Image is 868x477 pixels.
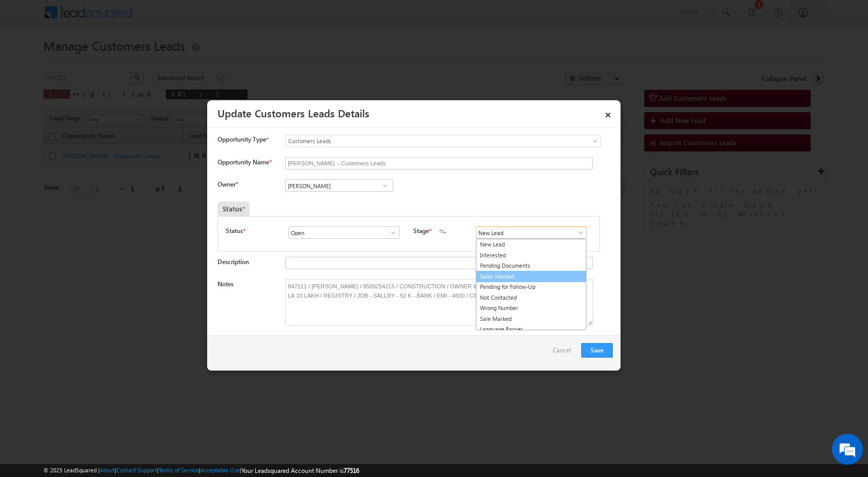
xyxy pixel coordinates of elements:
[413,226,429,236] label: Stage
[553,343,576,363] a: Cancel
[100,467,115,473] a: About
[378,180,391,191] a: Show All Items
[476,282,586,293] a: Pending for Follow-Up
[226,226,243,236] label: Status
[384,227,397,238] a: Show All Items
[218,258,249,266] label: Description
[241,467,359,474] span: Your Leadsquared Account Number is
[13,96,189,310] textarea: Type your message and hit 'Enter'
[218,280,234,288] label: Notes
[218,202,250,216] div: Status
[476,314,586,325] a: Sale Marked
[18,54,43,68] img: d_60004797649_company_0_60004797649
[285,179,393,192] input: Type to Search
[288,226,399,239] input: Type to Search
[476,250,586,261] a: Interested
[218,158,271,166] label: Opportunity Name
[169,5,194,30] div: Minimize live chat window
[285,135,601,147] a: Customers Leads
[218,135,266,144] span: Opportunity Type
[571,227,584,238] a: Show All Items
[476,260,586,271] a: Pending Documents
[344,467,359,474] span: 77516
[476,239,586,250] a: New Lead
[141,318,188,332] em: Start Chat
[476,271,586,283] a: Sales Marked
[476,303,586,314] a: Wrong Number
[218,180,238,188] label: Owner
[476,324,586,335] a: Language Barrier
[599,104,617,122] a: ×
[218,105,369,120] a: Update Customers Leads Details
[581,343,613,358] button: Save
[476,293,586,303] a: Not Contacted
[159,467,199,473] a: Terms of Service
[54,54,174,68] div: Chat with us now
[286,136,559,146] span: Customers Leads
[476,226,587,239] input: Type to Search
[43,466,359,475] span: © 2025 LeadSquared | | | | |
[116,467,157,473] a: Contact Support
[200,467,240,473] a: Acceptable Use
